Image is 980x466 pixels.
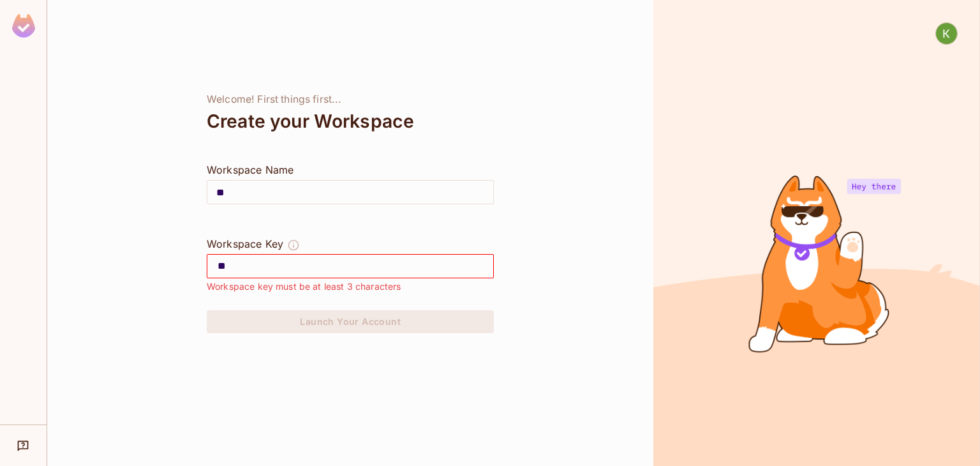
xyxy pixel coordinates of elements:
div: Welcome! First things first... [207,93,494,106]
img: Kelvin blake [936,23,957,44]
img: SReyMgAAAABJRU5ErkJggg== [12,14,35,38]
div: Help & Updates [9,433,38,458]
div: Workspace key must be at least 3 characters [207,280,494,293]
div: Create your Workspace [207,106,494,137]
button: Launch Your Account [207,310,494,333]
button: The Workspace Key is unique, and serves as the identifier of your workspace. [287,236,300,254]
div: Workspace Name [207,162,494,177]
div: Workspace Key [207,236,283,252]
